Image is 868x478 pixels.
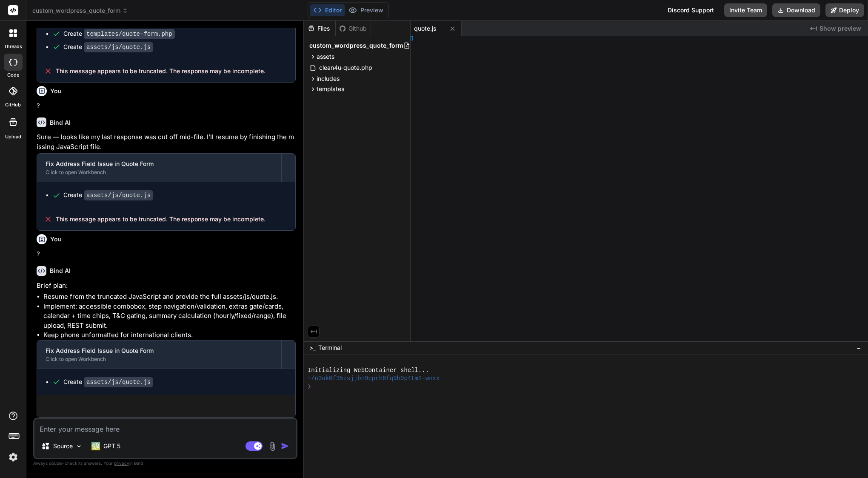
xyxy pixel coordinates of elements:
div: Create [63,378,153,386]
img: settings [6,450,20,464]
label: GitHub [5,101,21,109]
li: Resume from the truncated JavaScript and provide the full assets/js/quote.js. [43,292,296,302]
div: Fix Address Field Issue in Quote Form [46,346,273,355]
label: Upload [5,133,21,140]
img: icon [281,442,289,450]
span: Terminal [318,343,342,352]
span: privacy [114,461,129,466]
label: threads [4,43,22,50]
img: GPT 5 [91,442,100,450]
div: Create [63,191,153,200]
p: ? [37,249,296,259]
h6: Bind AI [50,266,71,275]
h6: You [50,235,62,243]
div: Create [63,29,175,38]
span: includes [317,74,340,83]
button: Invite Team [724,3,767,17]
code: assets/js/quote.js [84,377,153,387]
span: This message appears to be truncated. The response may be incomplete. [56,67,266,75]
li: Keep phone unformatted for international clients. [43,330,296,340]
p: GPT 5 [103,442,120,450]
span: >_ [309,343,316,352]
button: Editor [310,4,345,16]
span: This message appears to be truncated. The response may be incomplete. [56,215,266,223]
div: Create [63,43,153,52]
img: attachment [268,441,277,451]
h6: You [50,87,62,95]
p: ? [37,101,296,111]
div: Discord Support [662,3,719,17]
p: Source [53,442,73,450]
span: ❯ [308,383,311,391]
li: Implement: accessible combobox, step navigation/validation, extras gate/cards, calendar + time ch... [43,302,296,331]
h6: Bind AI [50,118,71,127]
button: Preview [345,4,387,16]
span: custom_wordpress_quote_form [32,6,128,15]
span: ~/u3uk0f35zsjjbn9cprh6fq9h0p4tm2-wnxx [308,375,440,383]
button: Download [772,3,820,17]
div: Github [336,24,371,33]
span: assets [317,52,334,61]
span: − [857,343,861,352]
div: Click to open Workbench [46,169,273,176]
div: Click to open Workbench [46,356,273,363]
p: Always double-check its answers. Your in Bind [33,459,297,467]
span: custom_wordpress_quote_form [309,41,403,50]
div: Files [304,24,335,33]
span: Initializing WebContainer shell... [308,366,429,375]
code: assets/js/quote.js [84,190,153,200]
button: Fix Address Field Issue in Quote FormClick to open Workbench [37,341,281,369]
span: Show preview [819,24,861,33]
p: Brief plan: [37,281,296,291]
span: clean4u-quote.php [318,63,373,73]
button: − [855,341,863,355]
code: assets/js/quote.js [84,42,153,52]
span: quote.js [414,24,436,33]
button: Fix Address Field Issue in Quote FormClick to open Workbench [37,154,281,182]
div: Fix Address Field Issue in Quote Form [46,160,273,168]
p: Sure — looks like my last response was cut off mid-file. I’ll resume by finishing the missing Jav... [37,132,296,152]
label: code [7,72,19,79]
img: Pick Models [75,443,83,450]
button: Deploy [825,3,864,17]
span: templates [317,85,344,93]
code: templates/quote-form.php [84,29,175,39]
